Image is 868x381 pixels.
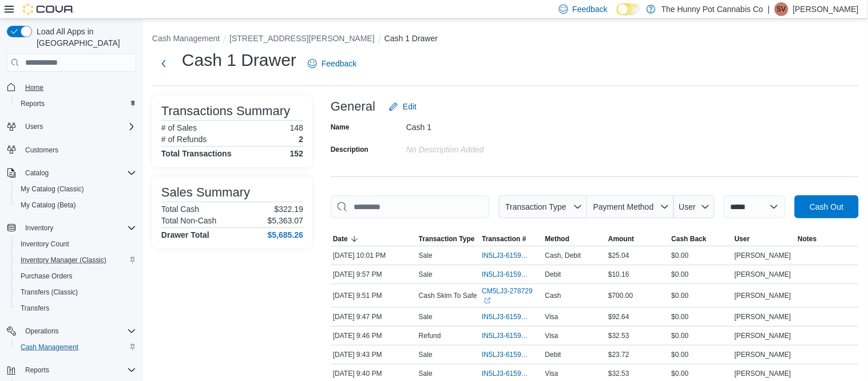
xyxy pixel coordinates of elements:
span: User [679,202,696,211]
span: Transfers (Classic) [16,285,136,299]
span: $700.00 [608,291,633,300]
button: Reports [11,96,141,112]
span: IN5LJ3-6159938 [482,251,529,260]
button: IN5LJ3-6159829 [482,329,540,343]
span: [PERSON_NAME] [735,350,791,359]
span: Amount [608,234,634,243]
a: Customers [21,143,63,157]
span: Date [333,234,348,243]
span: IN5LJ3-6159829 [482,331,529,340]
span: Feedback [322,58,356,69]
a: My Catalog (Classic) [16,182,89,196]
button: Catalog [21,166,53,180]
button: IN5LJ3-6159844 [482,310,540,324]
span: Load All Apps in [GEOGRAPHIC_DATA] [32,26,136,49]
span: Home [21,80,136,94]
p: [PERSON_NAME] [793,2,859,16]
nav: An example of EuiBreadcrumbs [152,33,859,46]
a: Transfers (Classic) [16,285,82,299]
p: Sale [419,312,433,321]
h3: Sales Summary [161,186,250,199]
span: [PERSON_NAME] [735,291,791,300]
span: IN5LJ3-6159912 [482,270,529,279]
button: Reports [21,363,54,377]
span: Cash Out [810,201,843,213]
span: Inventory [25,223,53,233]
span: Reports [21,363,136,377]
button: Notes [796,232,859,246]
p: Sale [419,369,433,378]
span: Users [25,122,43,131]
span: $10.16 [608,270,629,279]
span: Customers [21,143,136,157]
h4: 152 [290,149,303,158]
div: $0.00 [669,289,732,303]
span: Payment Method [593,202,654,211]
a: CM5LJ3-278729External link [482,286,540,305]
span: Purchase Orders [21,272,73,281]
span: Inventory Count [16,237,136,251]
button: Inventory [2,220,141,236]
span: Debit [545,350,561,359]
button: User [732,232,795,246]
a: Cash Management [16,340,83,354]
button: Users [21,120,47,133]
p: The Hunny Pot Cannabis Co [661,2,763,16]
a: Reports [16,97,49,111]
h6: # of Refunds [161,135,207,144]
span: Feedback [573,3,608,15]
p: Sale [419,270,433,279]
button: Cash 1 Drawer [385,34,438,43]
p: Refund [419,331,441,340]
div: $0.00 [669,310,732,324]
button: IN5LJ3-6159938 [482,249,540,262]
svg: External link [484,297,491,304]
span: Purchase Orders [16,269,136,283]
button: Inventory [21,221,58,235]
span: Transfers [21,304,49,313]
span: Users [21,120,136,133]
button: Purchase Orders [11,268,141,284]
span: $92.64 [608,312,629,321]
h4: Total Transactions [161,149,232,158]
div: [DATE] 9:46 PM [331,329,417,343]
div: [DATE] 9:43 PM [331,348,417,362]
span: Catalog [21,166,136,180]
label: Description [331,145,368,154]
span: Inventory [21,221,136,235]
button: My Catalog (Classic) [11,181,141,197]
span: [PERSON_NAME] [735,369,791,378]
span: My Catalog (Classic) [16,182,136,196]
button: Cash Out [795,195,859,218]
div: [DATE] 9:40 PM [331,367,417,380]
span: IN5LJ3-6159796 [482,350,529,359]
span: [PERSON_NAME] [735,251,791,260]
span: SV [777,2,786,16]
button: Catalog [2,165,141,181]
img: Cova [23,3,74,15]
p: | [768,2,770,16]
span: My Catalog (Classic) [21,184,84,194]
div: $0.00 [669,268,732,281]
button: Customers [2,142,141,158]
button: IN5LJ3-6159912 [482,268,540,281]
span: My Catalog (Beta) [21,201,76,210]
button: Inventory Manager (Classic) [11,252,141,268]
a: My Catalog (Beta) [16,198,81,212]
button: Home [2,78,141,95]
h4: $5,685.26 [268,230,303,239]
span: Visa [545,331,558,340]
span: Transaction Type [505,202,566,211]
span: [PERSON_NAME] [735,270,791,279]
button: Transfers (Classic) [11,284,141,300]
a: Feedback [303,52,361,75]
span: Edit [403,101,417,112]
span: Cash Management [16,340,136,354]
button: Edit [385,95,421,118]
p: 2 [299,135,303,144]
button: Method [543,232,606,246]
span: Cash Back [672,234,707,243]
p: Cash Skim To Safe [419,291,477,300]
button: IN5LJ3-6159765 [482,367,540,380]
